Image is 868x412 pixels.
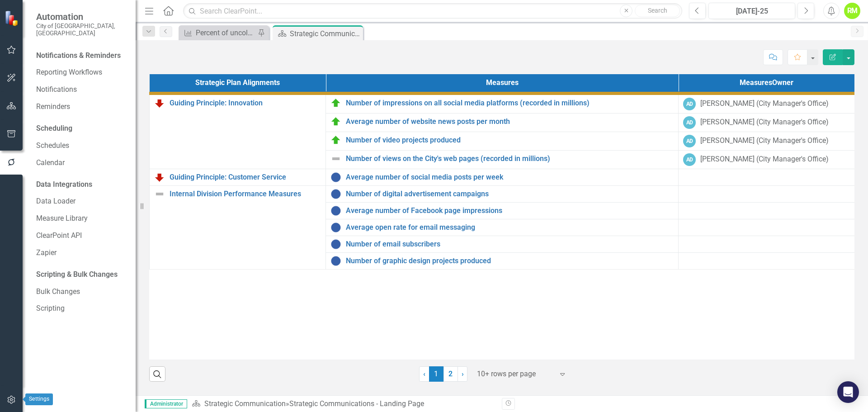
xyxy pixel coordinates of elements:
td: Double-Click to Edit Right Click for Context Menu [326,236,679,252]
a: Zapier [36,248,127,258]
a: Number of digital advertisement campaigns [346,190,674,198]
span: ‹ [423,369,425,378]
td: Double-Click to Edit Right Click for Context Menu [326,185,679,202]
a: Guiding Principle: Customer Service [170,173,321,181]
img: Information Unavailable [330,189,341,199]
span: 1 [429,366,443,382]
span: › [462,369,464,378]
a: Number of graphic design projects produced [346,257,674,265]
td: Double-Click to Edit Right Click for Context Menu [326,169,679,185]
td: Double-Click to Edit [679,236,855,252]
img: Not Defined [154,189,165,199]
img: Information Unavailable [330,239,341,250]
a: Internal Division Performance Measures [170,190,321,198]
div: Percent of uncollected utility bills [196,27,255,38]
a: Average number of social media posts per week [346,173,674,181]
span: Search [648,7,667,14]
div: Strategic Communications - Landing Page [290,28,361,39]
a: Number of video projects produced [346,136,674,144]
td: Double-Click to Edit [679,252,855,269]
div: AD [683,135,696,147]
a: Schedules [36,141,127,151]
span: Administrator [145,399,187,408]
a: Bulk Changes [36,287,127,297]
img: Proceeding as Planned [330,116,341,127]
td: Double-Click to Edit [679,132,855,150]
div: AD [683,98,696,110]
td: Double-Click to Edit Right Click for Context Menu [326,219,679,236]
img: Reviewing for Improvement [154,98,165,109]
td: Double-Click to Edit [679,169,855,185]
a: Scripting [36,303,127,314]
div: Open Intercom Messenger [837,381,859,403]
div: [PERSON_NAME] (City Manager's Office) [700,154,829,165]
img: Proceeding as Planned [330,98,341,109]
div: [PERSON_NAME] (City Manager's Office) [700,136,829,146]
td: Double-Click to Edit Right Click for Context Menu [150,169,326,185]
div: [PERSON_NAME] (City Manager's Office) [700,99,829,109]
td: Double-Click to Edit Right Click for Context Menu [150,185,326,269]
a: Number of email subscribers [346,240,674,248]
a: Reporting Workflows [36,67,127,78]
td: Double-Click to Edit Right Click for Context Menu [326,202,679,219]
button: Search [635,5,680,17]
a: Strategic Communication [204,399,286,408]
td: Double-Click to Edit [679,93,855,113]
a: 2 [443,366,458,382]
td: Double-Click to Edit [679,113,855,132]
a: Average number of website news posts per month [346,118,674,126]
div: » [192,399,495,409]
td: Double-Click to Edit [679,150,855,169]
img: Information Unavailable [330,172,341,183]
a: Number of impressions on all social media platforms (recorded in millions) [346,99,674,107]
div: Scheduling [36,123,72,134]
a: Average open rate for email messaging [346,223,674,232]
a: Percent of uncollected utility bills [181,27,255,38]
a: Measure Library [36,213,127,224]
a: Number of views on the City's web pages (recorded in millions) [346,155,674,163]
td: Double-Click to Edit Right Click for Context Menu [326,252,679,269]
span: Automation [36,11,127,22]
img: Proceeding as Planned [330,135,341,146]
div: Data Integrations [36,180,92,190]
input: Search ClearPoint... [183,3,682,19]
a: Data Loader [36,196,127,207]
div: [PERSON_NAME] (City Manager's Office) [700,117,829,128]
td: Double-Click to Edit [679,185,855,202]
img: Information Unavailable [330,256,341,266]
a: Reminders [36,102,127,112]
small: City of [GEOGRAPHIC_DATA], [GEOGRAPHIC_DATA] [36,22,127,37]
div: [DATE]-25 [712,6,792,17]
img: Information Unavailable [330,205,341,216]
img: Information Unavailable [330,222,341,233]
a: Guiding Principle: Innovation [170,99,321,107]
td: Double-Click to Edit Right Click for Context Menu [326,150,679,169]
td: Double-Click to Edit [679,202,855,219]
div: Notifications & Reminders [36,51,121,61]
td: Double-Click to Edit Right Click for Context Menu [326,113,679,132]
a: Notifications [36,85,127,95]
button: RM [844,3,860,19]
img: Not Defined [330,153,341,164]
img: Reviewing for Improvement [154,172,165,183]
div: Scripting & Bulk Changes [36,270,118,280]
a: ClearPoint API [36,231,127,241]
a: Average number of Facebook page impressions [346,207,674,215]
img: ClearPoint Strategy [5,10,20,26]
td: Double-Click to Edit Right Click for Context Menu [326,93,679,113]
div: Settings [25,393,53,405]
button: [DATE]-25 [708,3,795,19]
td: Double-Click to Edit [679,219,855,236]
td: Double-Click to Edit Right Click for Context Menu [326,132,679,150]
div: AD [683,153,696,166]
td: Double-Click to Edit Right Click for Context Menu [150,93,326,169]
div: Strategic Communications - Landing Page [289,399,424,408]
a: Calendar [36,158,127,168]
div: AD [683,116,696,129]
